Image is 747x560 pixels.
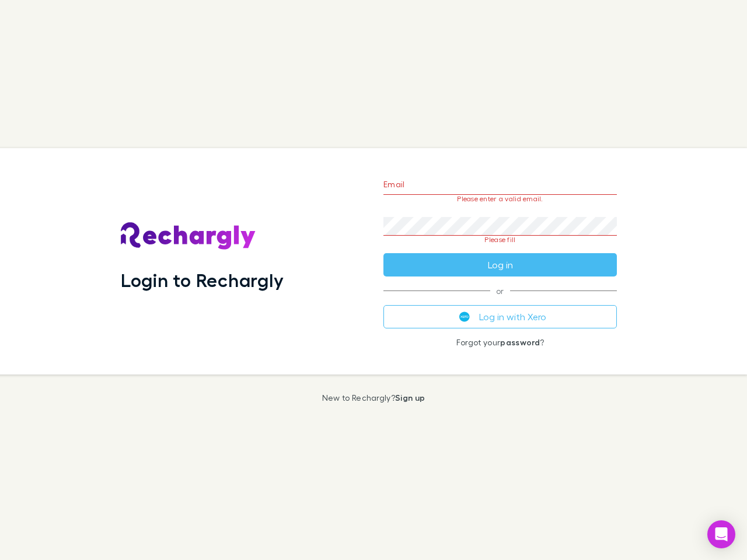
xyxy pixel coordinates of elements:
div: Open Intercom Messenger [707,520,735,548]
h1: Login to Rechargly [121,269,284,291]
a: Sign up [395,393,425,402]
p: Please fill [383,236,617,244]
p: New to Rechargly? [322,393,425,402]
p: Forgot your ? [383,338,617,347]
button: Log in [383,253,617,276]
p: Please enter a valid email. [383,195,617,203]
span: or [383,290,617,291]
img: Xero's logo [459,311,470,322]
button: Log in with Xero [383,305,617,328]
a: password [500,337,540,347]
img: Rechargly's Logo [121,222,256,250]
